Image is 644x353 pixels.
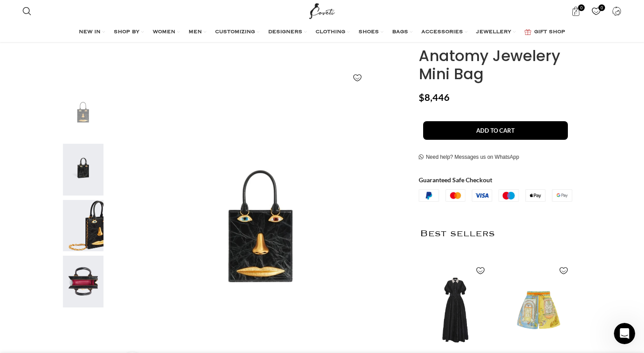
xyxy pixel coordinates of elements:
a: GIFT SHOP [524,23,565,41]
a: Need help? Messages us on WhatsApp [419,154,519,161]
iframe: Intercom live chat [614,323,635,344]
img: Schiaparelli bags [56,144,110,196]
span: JEWELLERY [476,29,511,36]
span: GIFT SHOP [534,29,565,36]
strong: Guaranteed Safe Checkout [419,176,492,184]
a: SHOES [359,23,383,41]
a: DESIGNERS [268,23,307,41]
a: BAGS [392,23,413,41]
span: BAGS [392,29,408,36]
a: 0 [587,2,605,20]
img: GiftBag [524,29,531,35]
span: SHOP BY [114,29,139,36]
span: MEN [189,29,202,36]
h1: Anatomy Jewelery Mini Bag [419,47,586,83]
a: NEW IN [79,23,105,41]
span: NEW IN [79,29,100,36]
h2: Best sellers [420,211,574,257]
img: Anatomy Jewelery Mini Bag [56,88,110,139]
div: Main navigation [18,23,625,41]
img: Schiaparelli bag [56,200,110,252]
a: MEN [189,23,206,41]
span: CLOTHING [316,29,345,36]
a: Search [18,2,36,20]
span: 0 [578,4,585,11]
bdi: 8,446 [419,92,450,103]
span: $ [419,92,424,103]
span: WOMEN [153,29,175,36]
a: CUSTOMIZING [215,23,259,41]
div: 2 / 4 [56,144,110,200]
a: SHOP BY [114,23,144,41]
a: ACCESSORIES [421,23,467,41]
div: 3 / 4 [56,200,110,256]
span: SHOES [359,29,379,36]
a: JEWELLERY [476,23,516,41]
img: Schiaparelli nose bag [56,256,110,307]
span: ACCESSORIES [421,29,463,36]
a: 0 [567,2,585,20]
img: guaranteed-safe-checkout-bordered.j [419,189,572,202]
span: DESIGNERS [268,29,302,36]
span: 0 [598,4,605,11]
div: My Wishlist [587,2,605,20]
span: CUSTOMIZING [215,29,255,36]
a: CLOTHING [316,23,350,41]
div: 4 / 4 [56,256,110,312]
div: 1 / 4 [56,88,110,144]
button: Add to cart [423,121,568,140]
a: Site logo [307,7,337,14]
a: WOMEN [153,23,180,41]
